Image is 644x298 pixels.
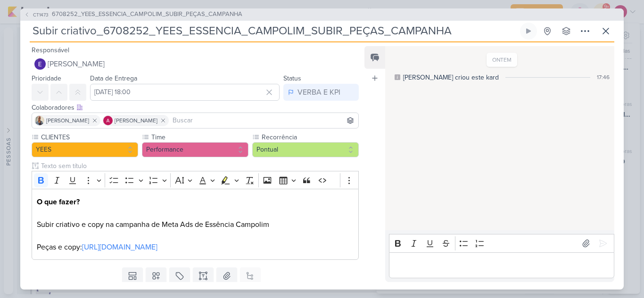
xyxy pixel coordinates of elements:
[297,87,340,98] div: VERBA E KPI
[115,116,157,125] span: [PERSON_NAME]
[32,189,359,260] div: Editor editing area: main
[35,116,44,125] img: Iara Santos
[39,161,359,171] input: Texto sem título
[32,103,359,113] div: Colaboradores
[37,242,354,253] p: Peças e copy:
[82,242,157,252] a: [URL][DOMAIN_NAME]
[389,234,614,252] div: Editor toolbar
[48,58,105,70] span: [PERSON_NAME]
[389,252,614,278] div: Editor editing area: main
[90,84,280,101] input: Select a date
[283,84,359,101] button: VERBA E KPI
[283,74,301,82] label: Status
[32,142,138,157] button: YEES
[37,196,354,230] p: Subir criativo e copy na campanha de Meta Ads de Essência Campolim
[30,23,518,40] input: Kard Sem Título
[46,116,89,125] span: [PERSON_NAME]
[32,56,359,72] button: [PERSON_NAME]
[252,142,359,157] button: Pontual
[32,171,359,189] div: Editor toolbar
[32,74,61,82] label: Prioridade
[32,46,69,54] label: Responsável
[597,73,610,81] div: 17:46
[40,132,138,142] label: CLIENTES
[150,132,248,142] label: Time
[103,116,113,125] img: Alessandra Gomes
[90,74,137,82] label: Data de Entrega
[403,72,499,82] div: [PERSON_NAME] criou este kard
[525,27,532,35] div: Ligar relógio
[261,132,359,142] label: Recorrência
[37,197,80,207] strong: O que fazer?
[171,115,356,126] input: Buscar
[142,142,248,157] button: Performance
[34,58,46,70] img: Eduardo Quaresma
